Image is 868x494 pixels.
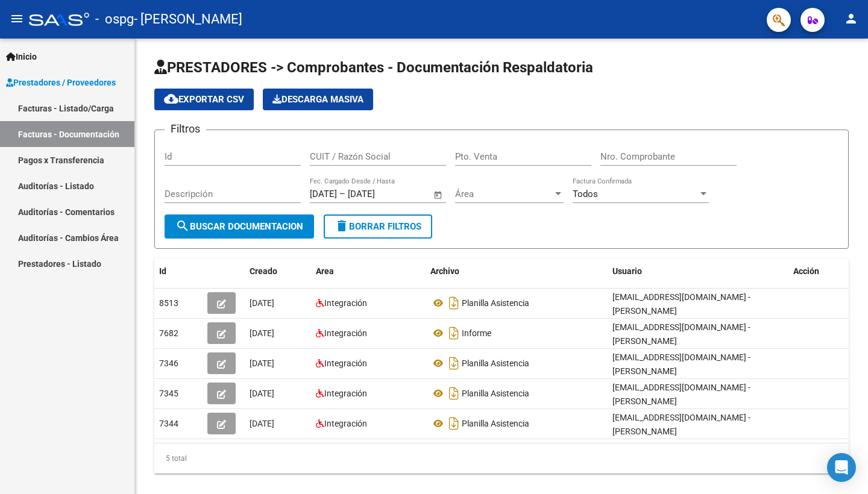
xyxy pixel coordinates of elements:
[159,266,166,276] span: Id
[844,11,858,26] mat-icon: person
[324,419,367,428] span: Integración
[462,328,491,338] span: Informe
[6,76,116,89] span: Prestadores / Proveedores
[311,258,426,284] datatable-header-cell: Area
[154,59,593,76] span: PRESTADORES -> Comprobantes - Documentación Respaldatoria
[95,6,134,33] span: - ospg
[164,92,178,106] mat-icon: cloud_download
[250,298,274,308] span: [DATE]
[250,358,274,368] span: [DATE]
[134,6,242,33] span: - [PERSON_NAME]
[608,258,788,284] datatable-header-cell: Usuario
[263,89,373,110] button: Descarga Masiva
[324,214,432,239] button: Borrar Filtros
[462,389,529,398] span: Planilla Asistencia
[612,266,642,276] span: Usuario
[324,328,367,338] span: Integración
[612,292,750,316] span: [EMAIL_ADDRESS][DOMAIN_NAME] - [PERSON_NAME]
[335,219,349,233] mat-icon: delete
[339,189,345,199] span: –
[165,120,206,137] h3: Filtros
[432,188,445,202] button: Open calendar
[335,221,421,232] span: Borrar Filtros
[612,413,750,436] span: [EMAIL_ADDRESS][DOMAIN_NAME] - [PERSON_NAME]
[6,50,37,63] span: Inicio
[612,352,750,376] span: [EMAIL_ADDRESS][DOMAIN_NAME] - [PERSON_NAME]
[10,11,24,26] mat-icon: menu
[455,189,553,199] span: Área
[165,214,314,239] button: Buscar Documentacion
[446,324,462,343] i: Descargar documento
[250,389,274,398] span: [DATE]
[612,322,750,346] span: [EMAIL_ADDRESS][DOMAIN_NAME] - [PERSON_NAME]
[827,453,856,482] div: Open Intercom Messenger
[154,443,849,474] div: 5 total
[348,189,406,199] input: Fecha fin
[446,384,462,403] i: Descargar documento
[430,266,459,276] span: Archivo
[272,94,363,105] span: Descarga Masiva
[263,89,373,110] app-download-masive: Descarga masiva de comprobantes (adjuntos)
[324,358,367,368] span: Integración
[159,328,178,338] span: 7682
[175,219,190,233] mat-icon: search
[788,258,849,284] datatable-header-cell: Acción
[154,89,254,110] button: Exportar CSV
[324,298,367,308] span: Integración
[250,419,274,428] span: [DATE]
[159,358,178,368] span: 7346
[446,293,462,313] i: Descargar documento
[159,298,178,308] span: 8513
[324,389,367,398] span: Integración
[573,189,598,199] span: Todos
[612,383,750,406] span: [EMAIL_ADDRESS][DOMAIN_NAME] - [PERSON_NAME]
[316,266,334,276] span: Area
[446,354,462,373] i: Descargar documento
[250,328,274,338] span: [DATE]
[245,258,311,284] datatable-header-cell: Creado
[426,258,608,284] datatable-header-cell: Archivo
[446,414,462,433] i: Descargar documento
[250,266,277,276] span: Creado
[175,221,303,232] span: Buscar Documentacion
[462,419,529,428] span: Planilla Asistencia
[462,358,529,368] span: Planilla Asistencia
[793,266,819,276] span: Acción
[159,389,178,398] span: 7345
[462,298,529,308] span: Planilla Asistencia
[154,258,203,284] datatable-header-cell: Id
[164,94,244,105] span: Exportar CSV
[310,189,337,199] input: Fecha inicio
[159,419,178,428] span: 7344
